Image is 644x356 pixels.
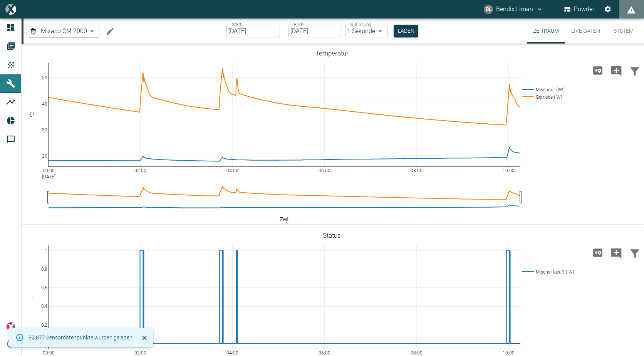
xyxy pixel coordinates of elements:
[606,18,641,44] button: System
[351,21,371,28] label: Auflösung
[483,2,544,16] button: bendix.liman@kansaihelios-cws.de
[527,18,565,44] button: Zeitraum
[139,332,150,344] button: Schließen
[294,21,304,28] label: Ende
[5,4,16,14] img: logo
[6,322,15,331] img: Xplore Logo
[226,25,280,37] input: DD.MM.YYYY
[29,27,87,36] a: Mixaco CM 2000
[589,66,607,74] span: Hohe Auflösung
[626,243,644,263] button: Daten filtern
[29,331,132,344] div: 82.877 Sensordatenpunkte wurden geladen
[589,249,607,256] span: Hohe Auflösung
[607,243,626,263] button: Kommentar hinzufügen
[102,24,118,39] button: Machine bearbeiten
[565,18,606,44] button: Live-Daten
[345,25,387,37] div: 1 Sekunde
[626,60,644,81] button: Daten filtern
[563,2,596,16] button: Powder
[484,5,493,14] div: BL
[601,2,615,16] button: Einstellungen
[288,25,342,37] input: DD.MM.YYYY
[282,27,286,35] p: –
[232,21,241,28] label: Start
[41,27,87,35] span: Mixaco CM 2000
[394,25,418,37] button: Laden
[607,60,626,81] button: Kommentar hinzufügen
